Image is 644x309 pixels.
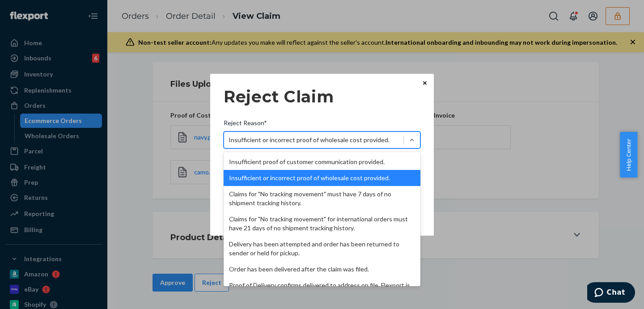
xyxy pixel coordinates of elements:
div: Proof of Delivery confirms delivered to address on file. Flexport is not liable for lost/stolen i... [224,277,420,302]
div: Delivery has been attempted and order has been returned to sender or held for pickup. [224,236,420,261]
div: Order has been delivered after the claim was filed. [224,261,420,277]
div: Insufficient or incorrect proof of wholesale cost provided. [224,170,420,186]
h3: Reject Claim [224,87,420,106]
span: Chat [20,6,38,14]
div: Claims for "No tracking movement" must have 7 days of no shipment tracking history. [224,186,420,211]
button: Close [420,78,429,88]
div: Insufficient or incorrect proof of wholesale cost provided. [229,135,390,144]
div: Insufficient proof of customer communication provided. [224,154,420,170]
div: Claims for "No tracking movement" for international orders must have 21 days of no shipment track... [224,211,420,236]
span: Reject Reason* [224,119,267,131]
